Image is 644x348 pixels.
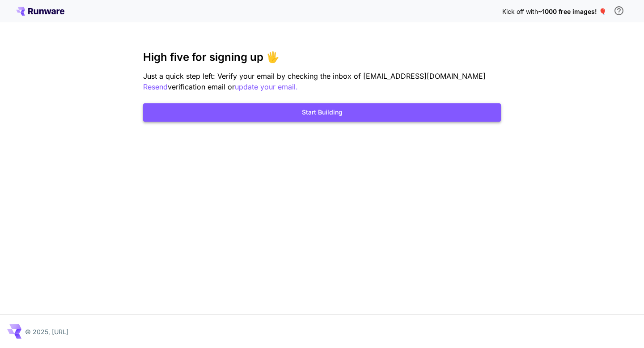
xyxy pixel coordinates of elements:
span: Just a quick step left: Verify your email by checking the inbox of [EMAIL_ADDRESS][DOMAIN_NAME] [143,72,486,81]
span: ~1000 free images! 🎈 [538,8,606,15]
button: update your email. [235,81,298,93]
p: © 2025, [URL] [25,327,68,336]
span: verification email or [168,82,235,91]
button: Start Building [143,103,501,122]
button: In order to qualify for free credit, you need to sign up with a business email address and click ... [610,2,628,20]
button: Resend [143,81,168,93]
span: Kick off with [502,8,538,15]
h3: High five for signing up 🖐️ [143,51,501,64]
